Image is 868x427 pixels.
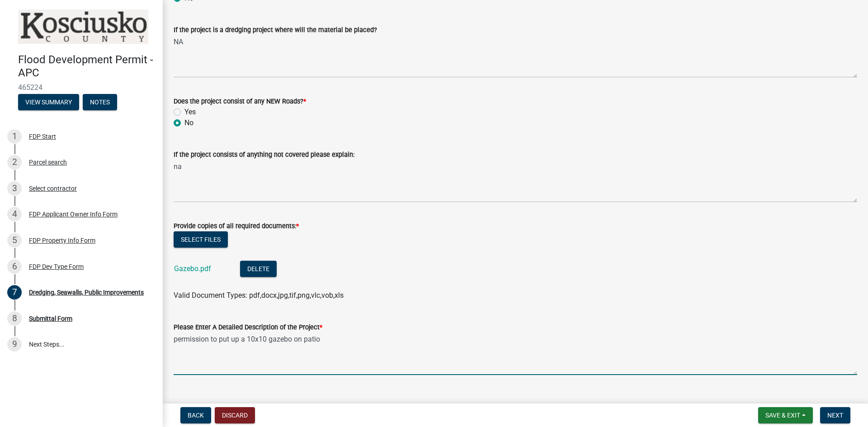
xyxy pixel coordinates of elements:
[174,324,322,331] label: Please Enter A Detailed Description of the Project
[83,94,117,110] button: Notes
[18,9,148,44] img: Kosciusko County, Indiana
[29,263,84,270] div: FDP Dev Type Form
[184,107,196,117] label: Yes
[29,159,67,165] div: Parcel search
[83,99,117,106] wm-modal-confirm: Notes
[29,237,95,244] div: FDP Property Info Form
[180,407,211,423] button: Back
[758,407,813,423] button: Save & Exit
[240,261,277,277] button: Delete
[174,291,344,300] span: Valid Document Types: pdf,docx,jpg,tif,png,vlc,vob,xls
[827,412,843,419] span: Next
[29,185,77,192] div: Select contractor
[29,289,144,296] div: Dredging, Seawalls, Public Improvements
[18,99,79,106] wm-modal-confirm: Summary
[174,99,306,105] label: Does the project consist of any NEW Roads?
[174,223,299,230] label: Provide copies of all required documents:
[18,94,79,110] button: View Summary
[29,211,118,217] div: FDP Applicant Owner Info Form
[7,259,22,274] div: 6
[765,412,800,419] span: Save & Exit
[7,207,22,221] div: 4
[240,265,277,274] wm-modal-confirm: Delete Document
[820,407,850,423] button: Next
[184,117,193,128] label: No
[18,83,145,92] span: 465224
[7,181,22,196] div: 3
[7,285,22,300] div: 7
[188,412,204,419] span: Back
[174,231,228,248] button: Select files
[174,264,211,273] a: Gazebo.pdf
[174,27,377,33] label: If the project is a dredging project where will the material be placed?
[7,337,22,352] div: 9
[215,407,255,423] button: Discard
[29,133,56,140] div: FDP Start
[7,155,22,169] div: 2
[174,152,354,158] label: If the project consists of anything not covered please explain:
[7,129,22,144] div: 1
[29,315,72,322] div: Submittal Form
[18,53,156,80] h4: Flood Development Permit - APC
[7,233,22,248] div: 5
[7,311,22,326] div: 8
